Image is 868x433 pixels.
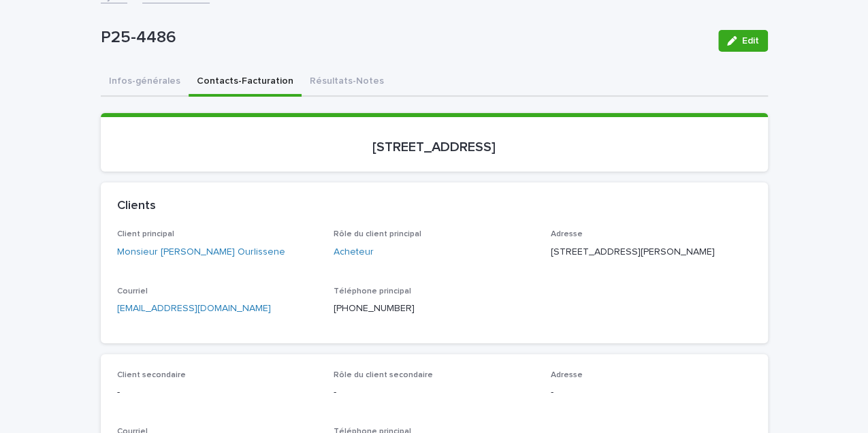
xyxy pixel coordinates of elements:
button: Contacts-Facturation [189,68,302,97]
p: - [334,385,534,400]
p: P25-4486 [101,28,707,48]
button: Résultats-Notes [302,68,392,97]
span: Client principal [117,230,174,238]
span: Courriel [117,287,148,295]
span: Edit [742,36,759,46]
a: Acheteur [334,245,374,259]
p: [PHONE_NUMBER] [334,302,534,316]
p: [STREET_ADDRESS][PERSON_NAME] [551,245,752,259]
a: Monsieur [PERSON_NAME] Ourlissene [117,245,285,259]
span: Client secondaire [117,371,186,379]
span: Rôle du client secondaire [334,371,433,379]
button: Edit [718,30,768,52]
span: Adresse [551,371,583,379]
span: Rôle du client principal [334,230,421,238]
p: - [551,385,752,400]
span: Téléphone principal [334,287,411,295]
span: Adresse [551,230,583,238]
h2: Clients [117,199,156,214]
button: Infos-générales [101,68,189,97]
p: - [117,385,318,400]
p: [STREET_ADDRESS] [117,139,752,155]
a: [EMAIL_ADDRESS][DOMAIN_NAME] [117,304,271,313]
